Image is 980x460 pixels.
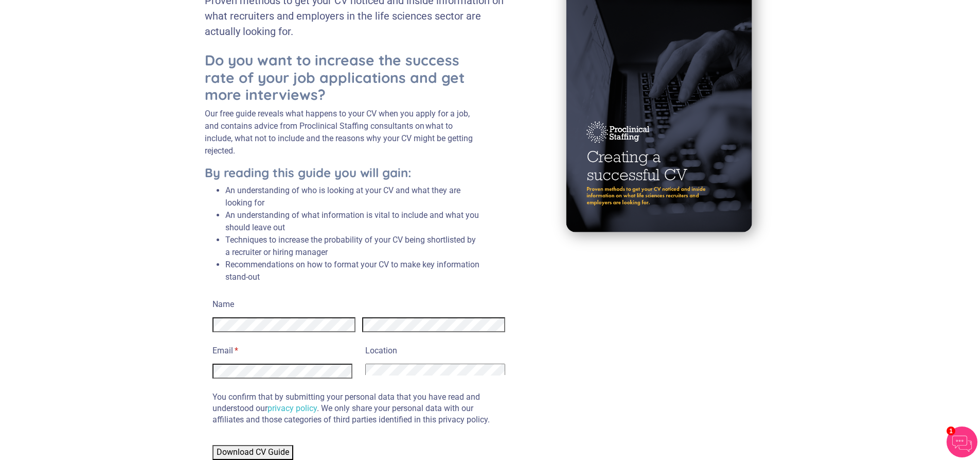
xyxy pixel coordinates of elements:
[947,427,977,457] img: Chatbot
[362,317,506,332] input: Last
[225,184,482,209] li: An understanding of who is looking at your CV and what they are looking for
[225,234,482,259] li: Techniques to increase the probability of your CV being shortlisted by a recruiter or hiring manager
[365,364,505,376] select: Country
[212,391,506,426] p: You confirm that by submitting your personal data that you have read and understood our . We only...
[217,447,289,457] span: Download CV Guide
[212,342,352,357] label: Email
[225,209,482,234] li: An understanding of what information is vital to include and what you should leave out
[212,317,356,332] input: First
[205,165,482,180] h4: By reading this guide you will gain:
[205,108,482,157] p: Our free guide reveals what happens to your CV when you apply for a job, and contains advice from...
[212,445,293,459] button: Download CV Guide
[205,52,482,104] h3: Do you want to increase the success rate of your job applications and get more interviews?
[212,296,506,311] legend: Name
[225,259,482,283] li: Recommendations on how to format your CV to make key information stand-out
[947,427,955,435] span: 1
[365,342,505,357] legend: Location
[268,403,317,413] a: privacy policy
